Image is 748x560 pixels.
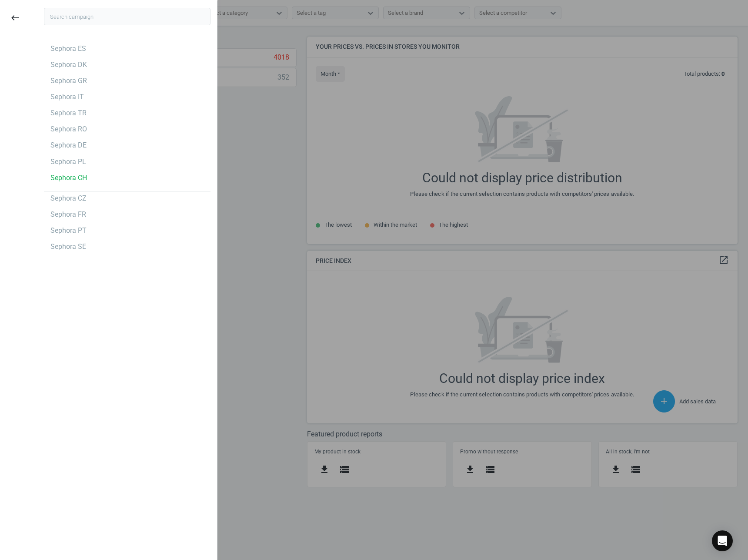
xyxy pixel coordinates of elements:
div: Sephora CH [50,173,87,183]
div: Sephora PL [50,157,86,167]
input: Search campaign [44,8,210,25]
div: Sephora IT [50,92,84,102]
div: Sephora ES [50,44,86,54]
div: Sephora RO [50,124,87,134]
div: Sephora FR [50,210,86,219]
div: Sephora DE [50,141,87,150]
div: Sephora DK [50,60,87,70]
i: keyboard_backspace [10,13,20,23]
button: keyboard_backspace [5,8,25,28]
div: Sephora CZ [50,194,87,203]
div: Open Intercom Messenger [712,530,733,551]
div: Sephora TR [50,108,87,118]
div: Sephora PT [50,226,87,235]
div: Sephora GR [50,76,87,86]
div: Sephora SE [50,242,86,251]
